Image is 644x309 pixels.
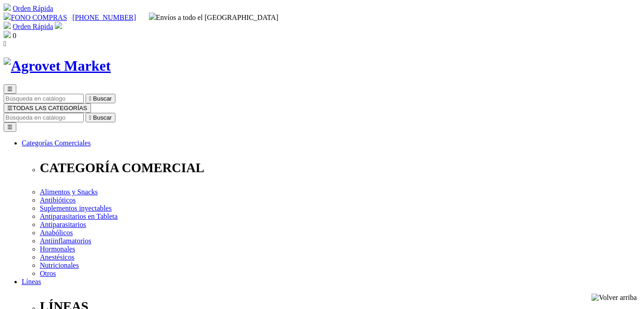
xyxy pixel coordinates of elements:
a: Líneas [22,278,41,285]
img: phone.svg [4,13,11,20]
a: Orden Rápida [13,23,53,30]
a: Antiparasitarios [40,221,86,228]
a: Suplementos inyectables [40,204,112,212]
a: Nutricionales [40,261,79,269]
i:  [89,114,91,121]
span: Buscar [93,95,112,102]
a: Anestésicos [40,253,74,261]
span: Envíos a todo el [GEOGRAPHIC_DATA] [149,14,279,21]
img: user.svg [55,22,62,29]
button: ☰ [4,84,16,94]
img: shopping-cart.svg [4,22,11,29]
a: FONO COMPRAS [4,14,67,21]
a: Alimentos y Snacks [40,188,98,196]
span: ☰ [7,105,13,111]
a: Hormonales [40,245,75,253]
img: shopping-cart.svg [4,4,11,11]
a: Acceda a su cuenta de cliente [55,23,62,30]
img: Volver arriba [592,294,637,302]
a: Categorías Comerciales [22,139,91,147]
button: ☰ [4,122,16,132]
img: Agrovet Market [4,58,111,74]
input: Buscar [4,113,84,122]
a: Antibióticos [40,196,76,204]
a: Orden Rápida [13,5,53,12]
a: Anabólicos [40,229,73,237]
a: Antiparasitarios en Tableta [40,212,118,220]
i:  [4,40,6,48]
a: Otros [40,270,56,277]
a: Antiinflamatorios [40,237,91,245]
button:  Buscar [86,113,115,122]
a: [PHONE_NUMBER] [72,14,136,21]
img: shopping-bag.svg [4,31,11,38]
i:  [89,95,91,102]
span: 0 [13,32,16,39]
button: ☰TODAS LAS CATEGORÍAS [4,103,91,113]
span: Buscar [93,114,112,121]
span: ☰ [7,86,13,92]
button:  Buscar [86,94,115,103]
p: CATEGORÍA COMERCIAL [40,160,640,175]
input: Buscar [4,94,84,103]
img: delivery-truck.svg [149,13,156,20]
